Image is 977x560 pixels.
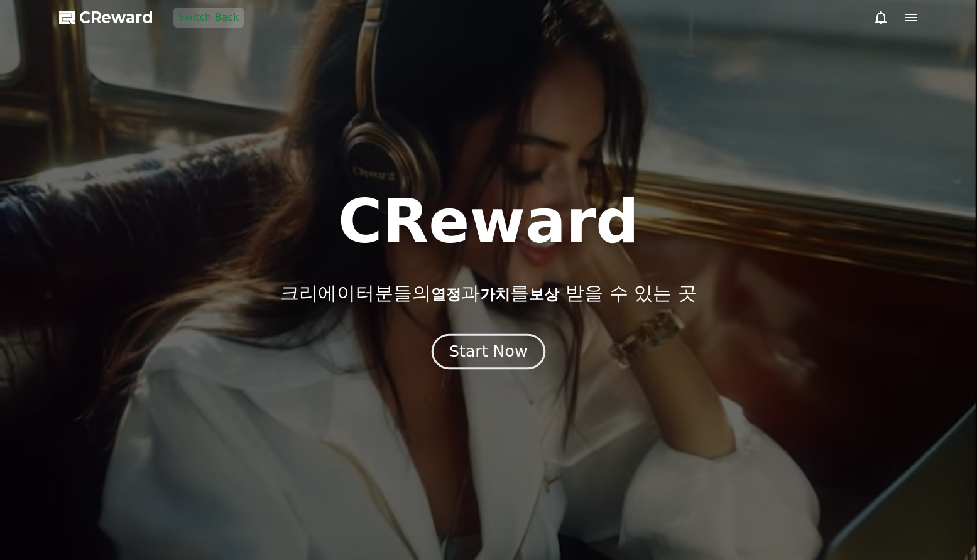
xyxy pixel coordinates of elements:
[79,8,153,28] span: CReward
[173,8,244,28] button: Switch Back
[280,282,696,304] p: 크리에이터분들의 과 를 받을 수 있는 곳
[338,191,639,252] h1: CReward
[529,286,559,303] span: 보상
[432,334,545,370] button: Start Now
[434,347,543,359] a: Start Now
[449,341,527,362] div: Start Now
[59,8,153,28] a: CReward
[480,286,510,303] span: 가치
[431,286,461,303] span: 열정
